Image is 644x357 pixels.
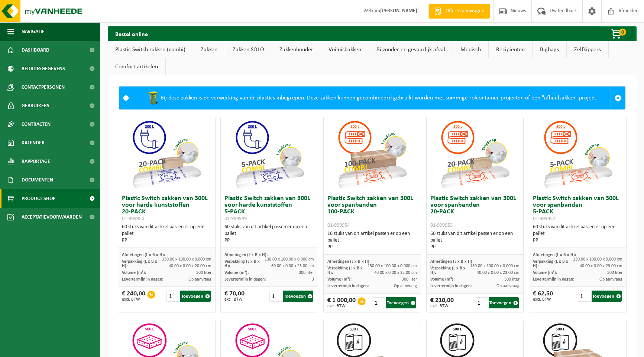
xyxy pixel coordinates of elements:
div: PP [224,237,314,244]
strong: [PERSON_NAME] [380,8,417,14]
a: Zakken SOLO [225,41,272,58]
a: Vuilnisbakken [321,41,369,58]
div: PP [327,244,417,250]
img: WB-0240-HPE-GN-50.png [146,91,161,105]
span: 130.00 x 100.00 x 0.000 cm [162,257,211,262]
input: 1 [166,291,179,302]
span: Verpakking (L x B x H): [224,259,260,268]
span: 40.00 x 0.00 x 23.00 cm [477,271,520,275]
span: Volume (m³): [122,271,146,275]
a: Bigbags [533,41,566,58]
span: Contactpersonen [22,78,65,96]
span: 130.00 x 100.00 x 0.000 cm [265,257,314,262]
div: € 1 000,00 [327,297,356,308]
div: PP [122,237,211,244]
span: Volume (m³): [224,271,249,275]
span: 60.00 x 0.00 x 23.00 cm [271,264,314,268]
span: Levertermijn in dagen: [327,284,369,288]
img: 01-999949 [232,117,307,191]
input: 1 [475,297,488,308]
div: € 70,00 [224,291,245,302]
div: PP [533,237,622,244]
span: 40.00 x 0.00 x 20.00 cm [169,264,211,268]
span: Levertermijn in dagen: [224,277,266,282]
div: PP [430,244,520,250]
span: Volume (m³): [430,277,454,282]
span: Levertermijn in dagen: [533,277,574,282]
span: Volume (m³): [533,271,557,275]
h2: Bestel online [108,26,155,41]
h3: Plastic Switch zakken van 300L voor spanbanden 100-PACK [327,195,417,229]
div: 60 stuks van dit artikel passen er op een pallet [430,230,520,250]
img: 01-999954 [335,117,409,191]
span: Levertermijn in dagen: [122,277,163,282]
span: Contracten [22,115,51,134]
span: excl. BTW [224,297,245,302]
span: 01-999950 [122,216,144,222]
span: 300 liter [196,271,211,275]
span: 01-999952 [533,216,555,222]
span: 300 liter [402,277,417,282]
span: 01-999954 [327,223,350,228]
span: excl. BTW [327,304,356,308]
a: Offerte aanvragen [428,4,490,19]
span: Volume (m³): [327,277,352,282]
input: 1 [269,291,282,302]
span: Op aanvraag [394,284,417,288]
button: 0 [599,26,636,41]
span: 130.00 x 100.00 x 0.000 cm [368,264,417,268]
a: Zakken [193,41,225,58]
div: € 62,50 [533,291,553,302]
div: 60 stuks van dit artikel passen er op een pallet [533,224,622,244]
a: Zakkenhouder [272,41,321,58]
span: Navigatie [22,22,45,41]
span: Afmetingen (L x B x H): [122,253,165,257]
button: Toevoegen [489,297,519,308]
div: 60 stuks van dit artikel passen er op een pallet [122,224,211,244]
span: excl. BTW [122,297,145,302]
span: Documenten [22,171,53,189]
a: Medisch [453,41,488,58]
button: Toevoegen [592,291,622,302]
span: 130.00 x 100.00 x 0.000 cm [573,257,622,262]
span: Bedrijfsgegevens [22,59,65,78]
a: Bijzonder en gevaarlijk afval [369,41,453,58]
span: Gebruikers [22,96,49,115]
span: 40.00 x 0.00 x 23.00 cm [374,271,417,275]
span: Afmetingen (L x B x H): [533,253,576,257]
h3: Plastic Switch zakken van 300L voor harde kunststoffen 20-PACK [122,195,211,222]
span: 300 liter [504,277,520,282]
span: Levertermijn in dagen: [430,284,472,288]
span: 130.00 x 100.00 x 0.000 cm [470,264,520,268]
span: Offerte aanvragen [444,7,486,15]
div: 60 stuks van dit artikel passen er op een pallet [224,224,314,244]
a: Comfort artikelen [108,58,165,75]
span: Kalender [22,134,45,152]
span: Verpakking (L x B x H): [122,259,157,268]
span: Op aanvraag [496,284,520,288]
h3: Plastic Switch zakken van 300L voor spanbanden 5-PACK [533,195,622,222]
span: 3 [312,277,314,282]
span: Afmetingen (L x B x H): [224,253,268,257]
div: € 210,00 [430,297,454,308]
h3: Plastic Switch zakken van 300L voor harde kunststoffen 5-PACK [224,195,314,222]
span: Dashboard [22,41,49,59]
button: Toevoegen [386,297,416,308]
span: Afmetingen (L x B x H): [327,259,370,264]
input: 1 [372,297,385,308]
span: Op aanvraag [188,277,211,282]
span: excl. BTW [430,304,454,308]
span: Acceptatievoorwaarden [22,208,82,226]
span: Rapportage [22,152,50,171]
span: Verpakking (L x B x H): [327,266,363,275]
span: 300 liter [299,271,314,275]
button: Toevoegen [283,291,313,302]
img: 01-999952 [541,117,615,191]
a: Recipiënten [489,41,532,58]
button: Toevoegen [180,291,210,302]
span: Product Shop [22,189,55,208]
a: Sluit melding [611,87,625,109]
img: 01-999950 [129,117,204,191]
div: Bij deze zakken is de verwerking van de plastics inbegrepen. Deze zakken kunnen gecombineerd gebr... [133,87,611,109]
span: 01-999949 [224,216,247,222]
